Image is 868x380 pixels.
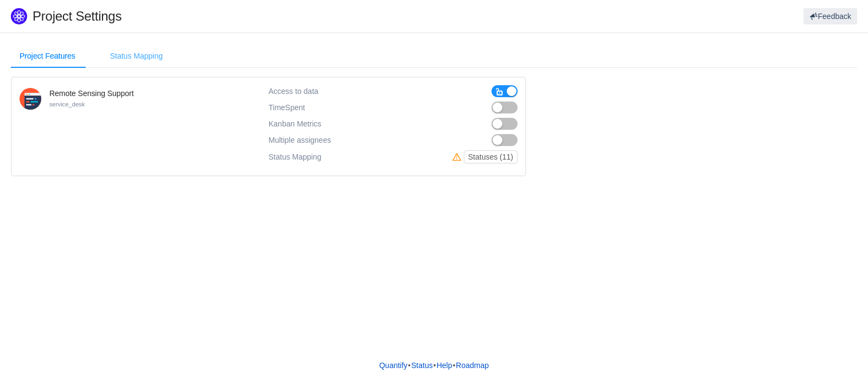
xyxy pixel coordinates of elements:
[49,88,134,99] h4: Remote Sensing Support
[269,85,318,97] div: Access to data
[269,103,305,112] span: TimeSpent
[11,44,84,68] div: Project Features
[408,361,411,370] span: •
[269,136,331,145] span: Multiple assignees
[452,153,464,161] i: icon: warning
[269,150,321,163] div: Status Mapping
[436,357,453,373] a: Help
[33,8,520,24] h1: Project Settings
[452,361,455,370] span: •
[411,357,433,373] a: Status
[20,88,41,110] img: 10404
[379,357,408,373] a: Quantify
[101,44,171,68] div: Status Mapping
[455,357,489,373] a: Roadmap
[269,119,321,128] span: Kanban Metrics
[433,361,436,370] span: •
[11,8,27,24] img: Quantify
[803,8,857,24] button: Feedback
[464,150,518,163] button: Statuses (11)
[49,101,85,107] small: service_desk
